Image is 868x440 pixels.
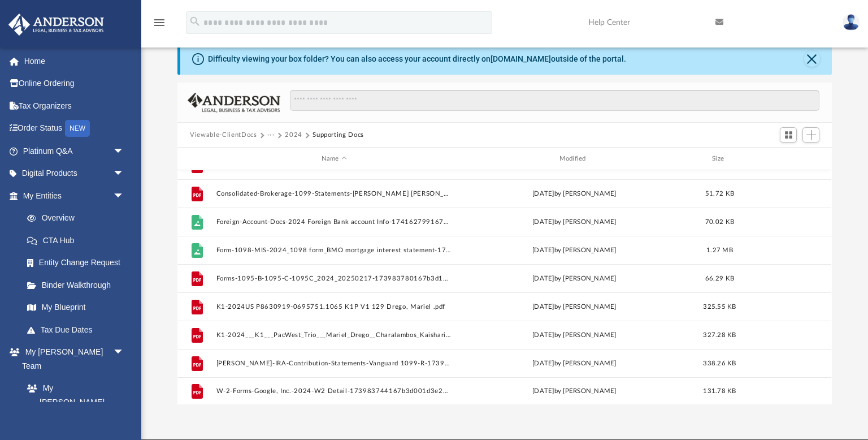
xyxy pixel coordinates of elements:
a: CTA Hub [16,229,141,252]
button: K1-2024US P8630919-0695751.1065 K1P V1 129 Drego, Mariel .pdf [216,303,452,310]
span: 51.72 KB [705,191,734,197]
a: menu [153,21,166,29]
img: Anderson Advisors Platinum Portal [5,14,107,36]
div: [DATE] by [PERSON_NAME] [457,189,692,199]
div: [DATE] by [PERSON_NAME] [457,274,692,284]
span: 327.28 KB [704,332,736,338]
input: Search files and folders [290,90,819,111]
span: arrow_drop_down [113,162,136,186]
a: Home [8,50,141,72]
button: Switch to Grid View [780,127,797,143]
div: Size [697,154,743,164]
div: Modified [457,154,692,164]
i: search [189,15,201,28]
a: [DOMAIN_NAME] [491,54,551,63]
div: [DATE] by [PERSON_NAME] [457,359,692,369]
button: ··· [267,130,275,140]
button: Add [802,127,819,143]
button: Form-1098-MIS-2024_1098 form_BMO mortgage interest statement-173984051867b3dc06920dc.jpg [216,247,452,254]
a: My [PERSON_NAME] Teamarrow_drop_down [8,341,136,377]
span: 325.55 KB [704,304,736,310]
a: Overview [16,207,141,230]
a: Digital Productsarrow_drop_down [8,162,141,185]
i: menu [153,16,166,29]
span: 131.78 KB [704,388,736,394]
a: My Blueprint [16,296,136,319]
span: arrow_drop_down [113,341,136,364]
div: [DATE] by [PERSON_NAME] [457,245,692,256]
div: [DATE] by [PERSON_NAME] [457,386,692,396]
button: [PERSON_NAME]-IRA-Contribution-Statements-Vanguard 1099-R-173984099567b3dde3ad867.pdf [216,360,452,367]
div: id [183,154,211,164]
button: 2024 [285,130,302,140]
div: Difficulty viewing your box folder? You can also access your account directly on outside of the p... [208,53,626,65]
div: [DATE] by [PERSON_NAME] [457,302,692,312]
a: Tax Organizers [8,94,141,117]
a: Binder Walkthrough [16,274,141,296]
button: Consolidated-Brokerage-1099-Statements-[PERSON_NAME] [PERSON_NAME] - IRS Form 1099 12_31_2024-173... [216,190,452,197]
a: Platinum Q&Aarrow_drop_down [8,140,141,162]
span: 1.27 MB [706,247,733,253]
img: User Pic [843,14,860,31]
span: arrow_drop_down [113,184,136,208]
span: arrow_drop_down [113,140,136,163]
button: Close [804,51,820,67]
a: Tax Due Dates [16,318,141,341]
span: 66.29 KB [705,275,734,282]
div: [DATE] by [PERSON_NAME] [457,161,692,171]
div: Name [216,154,452,164]
div: id [748,154,827,164]
button: K1-2024___K1___PacWest_Trio___Mariel_Drego__Charalambos_Kaisharis_and.pdf [216,331,452,339]
button: Supporting Docs [313,130,364,140]
div: NEW [65,120,90,137]
a: My Entitiesarrow_drop_down [8,184,141,207]
a: My [PERSON_NAME] Team [16,377,130,428]
button: Foreign-Account-Docs-2024 Foreign Bank account Info-174162799167cf22572f7e5.png [216,218,452,226]
div: grid [177,170,831,404]
a: Online Ordering [8,72,141,95]
span: 70.02 KB [705,219,734,225]
a: Order StatusNEW [8,117,141,140]
button: Viewable-ClientDocs [190,130,257,140]
button: Forms-1095-B-1095-C-1095C_2024_20250217-173983780167b3d1690bbd0.pdf [216,275,452,282]
button: W-2-Forms-Google, Inc.-2024-W2 Detail-173983744167b3d001d3e26.pdf [216,387,452,395]
div: [DATE] by [PERSON_NAME] [457,330,692,340]
a: Entity Change Request [16,252,141,274]
span: 338.26 KB [704,360,736,366]
div: [DATE] by [PERSON_NAME] [457,217,692,227]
